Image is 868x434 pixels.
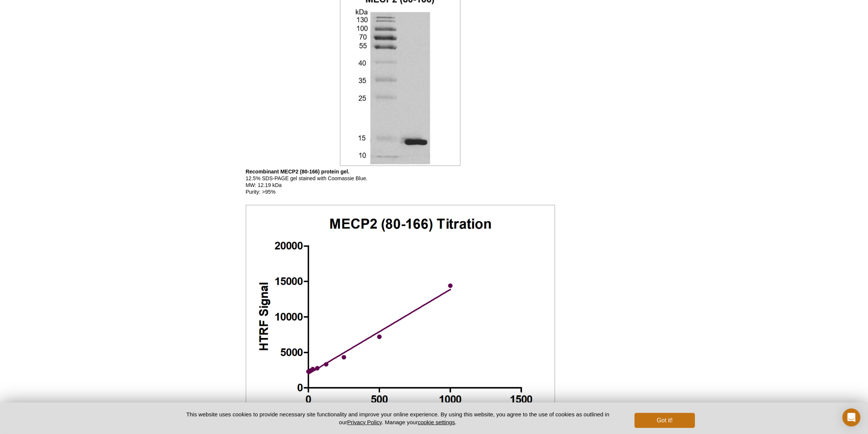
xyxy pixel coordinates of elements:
button: Got it! [635,413,695,428]
img: Recombinant MECP2 (80-166) protein activity assay [246,205,555,432]
div: Open Intercom Messenger [842,408,860,426]
b: Recombinant MECP2 (80-166) protein gel. [246,169,350,175]
a: Privacy Policy [347,419,382,425]
p: This website uses cookies to provide necessary site functionality and improve your online experie... [173,410,623,426]
button: cookie settings [418,419,455,425]
p: 12.5% SDS-PAGE gel stained with Coomassie Blue. MW: 12.19 kDa Purity: >95% [246,168,555,195]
